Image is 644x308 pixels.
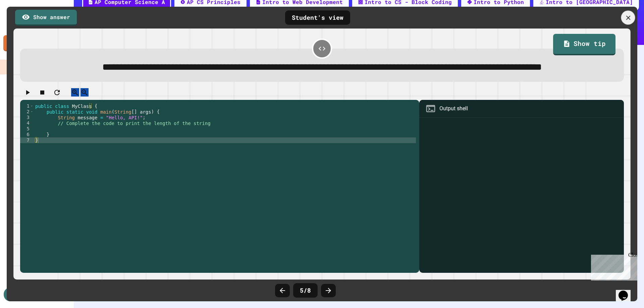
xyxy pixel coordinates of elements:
[20,120,34,126] div: 4
[588,252,637,281] iframe: chat widget
[20,109,34,115] div: 2
[553,34,615,55] a: Show tip
[20,137,34,143] div: 7
[20,126,34,132] div: 5
[439,105,468,113] div: Output shell
[20,115,34,120] div: 3
[285,10,350,25] div: Student's view
[30,103,34,109] span: Toggle code folding, rows 1 through 7
[15,10,77,26] a: Show answer
[616,281,637,301] iframe: chat widget
[293,283,318,298] div: 5 / 8
[20,103,34,109] div: 1
[30,109,34,115] span: Toggle code folding, rows 2 through 6
[3,3,46,43] div: Chat with us now!Close
[20,132,34,137] div: 6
